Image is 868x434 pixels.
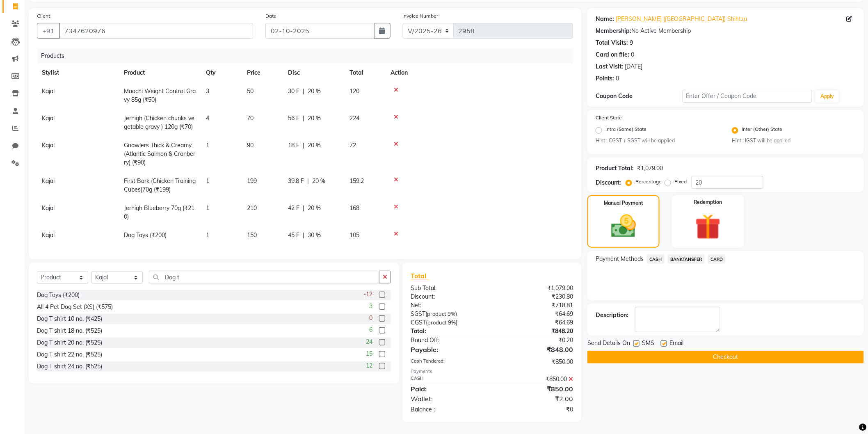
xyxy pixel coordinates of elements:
span: Jerhigh (Chicken chunks vegetable gravy ) 120g (₹70) [124,114,194,130]
span: | [303,87,304,96]
span: 12 [366,361,372,370]
span: Kajal [42,231,55,239]
div: Products [38,48,579,64]
span: 70 [247,114,254,122]
span: Send Details On [587,339,630,349]
span: Kajal [42,142,55,149]
span: 42 F [288,204,299,212]
div: Points: [596,74,614,83]
span: 39.8 F [288,177,304,185]
span: product [427,319,447,326]
span: 45 F [288,231,299,240]
div: ( ) [404,310,492,318]
span: 6 [369,326,372,334]
label: Fixed [674,178,687,185]
div: Name: [596,15,614,23]
div: ₹1,079.00 [492,284,579,292]
div: Dog T shirt 24 no. (₹525) [37,362,102,371]
span: 18 F [288,141,299,150]
div: 0 [631,50,634,59]
span: First Bark (Chicken Training Cubes)70g (₹199) [124,177,196,193]
div: Net: [404,301,492,310]
div: Dog Toys (₹200) [37,291,80,299]
div: Dog T shirt 18 no. (₹525) [37,327,102,335]
span: 72 [349,142,356,149]
span: 4 [206,114,209,122]
div: ( ) [404,318,492,327]
input: Search by Name/Mobile/Email/Code [59,23,253,39]
div: Dog T shirt 20 no. (₹525) [37,338,102,347]
span: 20 % [308,87,321,96]
span: 1 [206,177,209,185]
span: SMS [642,339,654,349]
div: 9 [630,39,633,47]
div: Total Visits: [596,39,628,47]
span: 9% [448,319,456,326]
span: | [303,114,304,123]
span: 20 % [308,141,321,150]
th: Qty [201,64,242,82]
th: Price [242,64,283,82]
th: Product [119,64,201,82]
span: 90 [247,142,254,149]
div: ₹718.81 [492,301,579,310]
div: ₹848.00 [492,345,579,354]
span: 224 [349,114,359,122]
span: 210 [247,204,257,212]
span: | [307,177,309,185]
span: Kajal [42,177,55,185]
th: Stylist [37,64,119,82]
div: Product Total: [596,164,634,173]
span: 20 % [308,204,321,212]
span: CASH [647,254,665,264]
div: Round Off: [404,336,492,345]
span: 168 [349,204,359,212]
label: Inter (Other) State [742,126,782,135]
span: 1 [206,204,209,212]
label: Redemption [694,199,722,206]
div: Wallet: [404,394,492,404]
input: Enter Offer / Coupon Code [683,90,813,103]
th: Disc [283,64,345,82]
label: Invoice Number [403,12,439,20]
span: 0 [369,314,372,322]
button: Checkout [587,351,864,363]
div: Membership: [596,27,631,35]
div: Cash Tendered: [404,358,492,366]
th: Total [345,64,386,82]
span: 1 [206,142,209,149]
img: _gift.svg [687,211,729,243]
span: 3 [206,87,209,95]
div: Payments [411,368,573,375]
span: | [303,141,304,150]
span: 1 [206,231,209,239]
span: 15 [366,349,372,358]
span: 50 [247,87,254,95]
span: 30 F [288,87,299,96]
div: Dog T shirt 22 no. (₹525) [37,350,102,359]
span: 24 [366,338,372,346]
img: _cash.svg [603,212,644,240]
span: Kajal [42,114,55,122]
span: Email [669,339,683,349]
div: ₹850.00 [492,358,579,366]
div: [DATE] [625,62,642,71]
span: Kajal [42,87,55,95]
label: Client [37,12,50,20]
input: Search or Scan [149,271,379,283]
div: Payable: [404,345,492,354]
span: BANKTANSFER [668,254,705,264]
div: ₹848.20 [492,327,579,336]
button: Apply [815,90,839,103]
button: +91 [37,23,60,39]
div: CASH [404,375,492,384]
span: 3 [369,302,372,311]
div: ₹0 [492,405,579,414]
span: | [303,204,304,212]
span: Dog Toys (₹200) [124,231,167,239]
span: 159.2 [349,177,364,185]
div: ₹230.80 [492,292,579,301]
span: 120 [349,87,359,95]
span: 150 [247,231,257,239]
div: Total: [404,327,492,336]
